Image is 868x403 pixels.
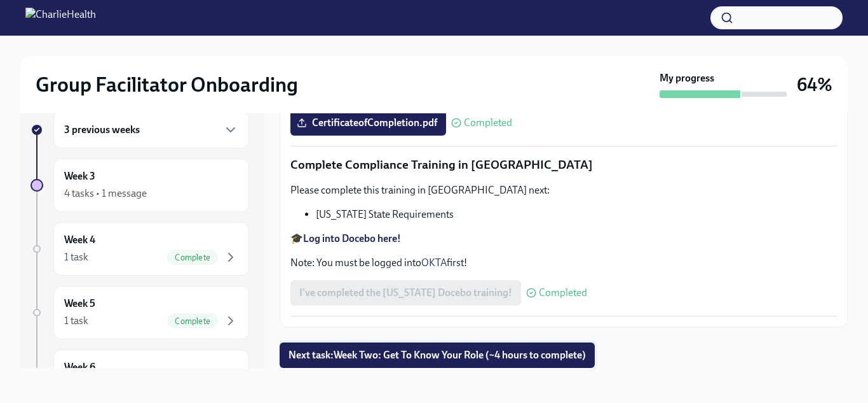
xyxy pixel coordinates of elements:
a: Week 41 taskComplete [31,222,249,276]
a: Week 51 taskComplete [31,286,249,339]
label: CertificateofCompletion.pdf [290,110,446,136]
p: Please complete this training in [GEOGRAPHIC_DATA] next: [290,183,837,197]
div: 1 task [64,314,88,328]
h6: 3 previous weeks [64,123,140,137]
a: Week 34 tasks • 1 message [31,159,249,212]
p: Note: You must be logged into first! [290,256,837,270]
h6: Week 5 [64,297,95,311]
span: Complete [167,253,218,262]
div: 3 previous weeks [53,111,249,148]
span: Next task : Week Two: Get To Know Your Role (~4 hours to complete) [288,349,586,362]
span: Complete [167,316,218,326]
h2: Group Facilitator Onboarding [36,72,298,97]
h3: 64% [797,73,832,96]
p: Complete Compliance Training in [GEOGRAPHIC_DATA] [290,157,837,173]
span: Completed [539,288,587,298]
img: CharlieHealth [25,8,96,28]
strong: My progress [660,71,714,85]
a: Week 6 [31,350,249,403]
a: OKTA [421,257,447,269]
h6: Week 6 [64,360,95,374]
button: Next task:Week Two: Get To Know Your Role (~4 hours to complete) [280,343,595,368]
h6: Week 3 [64,169,95,183]
a: Log into Docebo here! [303,232,401,244]
li: [US_STATE] State Requirements [316,208,837,222]
div: 4 tasks • 1 message [64,187,147,201]
span: CertificateofCompletion.pdf [299,117,437,129]
span: Completed [464,118,512,128]
h6: Week 4 [64,233,95,247]
p: 🎓 [290,232,837,246]
div: 1 task [64,250,88,264]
